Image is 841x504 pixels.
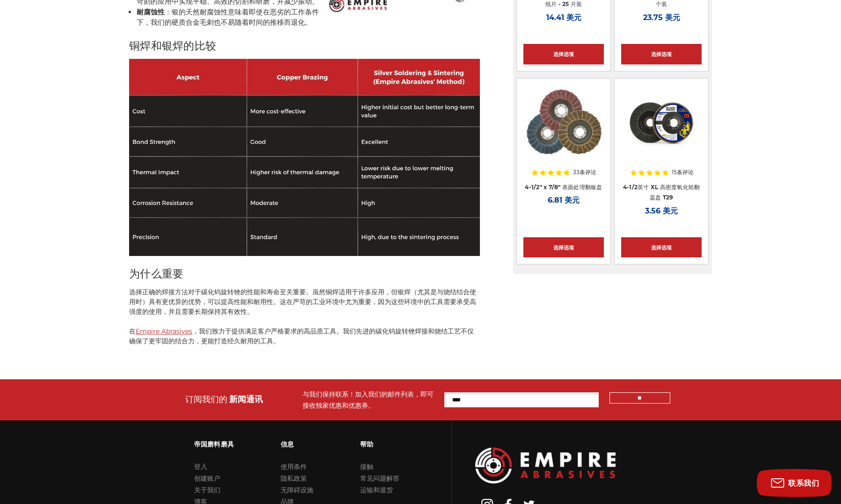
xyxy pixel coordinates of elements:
a: 选择选项 [621,44,702,64]
font: 订阅我们的 [185,394,227,405]
a: 创建账户 [194,474,220,483]
font: 耐腐蚀性 [137,7,165,16]
font: 联系我们 [788,479,819,488]
a: 接触 [360,462,373,471]
a: 选择选项 [523,44,604,64]
a: 4-1/2英寸 XL 高密度氧化锆翻盖盘 T29 [623,184,700,201]
font: 15条评论 [672,169,694,176]
a: 无障碍设施 [281,486,313,494]
a: Scotch Brite 百叶窗 [523,85,604,165]
font: ：银的天然耐腐蚀性意味着即使在恶劣的工作条件下，我们的硬质合金毛刺也不易随着时间的推移而退化。 [137,7,319,27]
font: 33条评论 [573,169,596,176]
a: 选择选项 [523,237,604,258]
font: 23.75 美元 [643,13,680,22]
a: 运输和退货 [360,486,393,494]
img: Scotch Brite 百叶窗 [525,85,602,160]
font: 信息 [281,440,294,448]
font: 为什么重要 [129,267,183,280]
a: 选择选项 [621,237,702,258]
a: 使用条件 [281,462,307,471]
font: 与我们保持联系！加入我们的邮件列表，即可接收独家优惠和优惠券。 [303,390,434,410]
font: 新闻通讯 [229,394,263,405]
a: 登入 [194,462,207,471]
img: 4-1/2英寸 XL 高密度氧化锆翻盖盘 T29 [624,85,699,160]
button: 联系我们 [757,469,832,497]
img: 信息图表比较了银焊和烧结与铜焊将不锈钢柄焊接到碳化钨毛刺头的优点。 [129,59,480,256]
font: 选择选项 [651,244,672,251]
font: 14.41 美元 [546,13,581,22]
font: 在 [129,327,136,335]
a: 常见问题解答 [360,474,399,483]
a: 4-1/2" x 7/8" 表面处理翻板盘 [525,184,602,191]
a: 隐私政策 [281,474,307,483]
font: 选择选项 [553,51,574,58]
font: 选择选项 [651,51,672,58]
font: 铜焊和银焊的比较 [129,39,216,52]
font: 6.81 美元 [548,196,580,205]
font: 选择正确的焊接方法对于碳化钨旋转锉的性能和寿命至关重要。虽然铜焊适用于许多应用，但银焊（尤其是与烧结结合使用时）具有更优异的优势，可以提高性能和耐用性。这在严苛的工业环境中尤为重要，因为这些环境... [129,288,476,316]
font: 帮助 [360,440,374,448]
a: 4-1/2英寸 XL 高密度氧化锆翻盖盘 T29 [621,85,702,165]
font: 帝国磨料磨具 [194,440,234,448]
a: 关于我们 [194,486,220,494]
img: Empire Abrasives 徽标图像 [475,447,616,483]
font: ，我们致力于提供满足客户严格要求的高品质工具。我们先进的碳化钨旋转锉焊接和烧结工艺不仅确保了更牢固的结合力，更能打造经久耐用的工具。 [129,327,474,345]
font: 3.56 美元 [645,206,678,215]
a: Empire Abrasives [136,327,192,335]
font: 选择选项 [553,244,574,251]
